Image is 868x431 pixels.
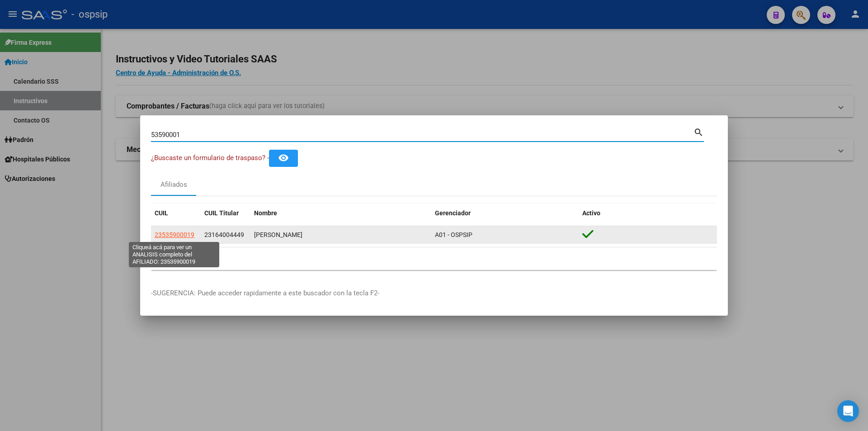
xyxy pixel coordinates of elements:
[837,400,859,422] div: Open Intercom Messenger
[254,230,428,240] div: [PERSON_NAME]
[435,231,472,238] span: A01 - OSPSIP
[201,204,250,223] datatable-header-cell: CUIL Titular
[693,126,704,137] mat-icon: search
[582,209,600,217] span: Activo
[579,204,717,223] datatable-header-cell: Activo
[278,152,289,163] mat-icon: remove_red_eye
[155,209,168,217] span: CUIL
[151,247,717,270] div: 1 total
[254,209,277,217] span: Nombre
[151,154,269,162] span: ¿Buscaste un formulario de traspaso? -
[160,180,187,190] div: Afiliados
[204,209,239,217] span: CUIL Titular
[204,231,244,238] span: 23164004449
[151,204,201,223] datatable-header-cell: CUIL
[435,209,471,217] span: Gerenciador
[151,288,717,298] p: -SUGERENCIA: Puede acceder rapidamente a este buscador con la tecla F2-
[250,204,431,223] datatable-header-cell: Nombre
[431,204,579,223] datatable-header-cell: Gerenciador
[155,231,194,238] span: 23535900019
